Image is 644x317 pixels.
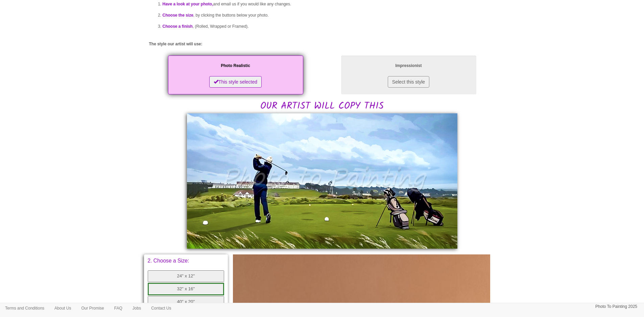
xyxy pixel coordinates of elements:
[163,21,495,32] li: , (Rolled, Wrapped or Framed).
[148,270,224,282] button: 24" x 12"
[127,303,146,313] a: Jobs
[163,2,213,6] span: Have a look at your photo,
[76,303,109,313] a: Our Promise
[209,76,262,88] button: This style selected
[348,62,470,69] p: Impressionist
[388,76,429,88] button: Select this style
[109,303,127,313] a: FAQ
[49,303,76,313] a: About Us
[187,113,457,249] img: Oliver , please would you:
[175,62,296,69] p: Photo Realistic
[148,258,224,264] p: 2. Choose a Size:
[163,13,193,18] span: Choose the size
[146,303,176,313] a: Contact Us
[148,296,224,308] button: 40" x 20"
[149,41,202,47] label: The style our artist will use:
[149,54,495,112] h2: OUR ARTIST WILL COPY THIS
[163,24,193,29] span: Choose a finish
[595,303,637,310] p: Photo To Painting 2025
[163,10,495,21] li: , by clicking the buttons below your photo.
[148,283,224,295] button: 32" x 16"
